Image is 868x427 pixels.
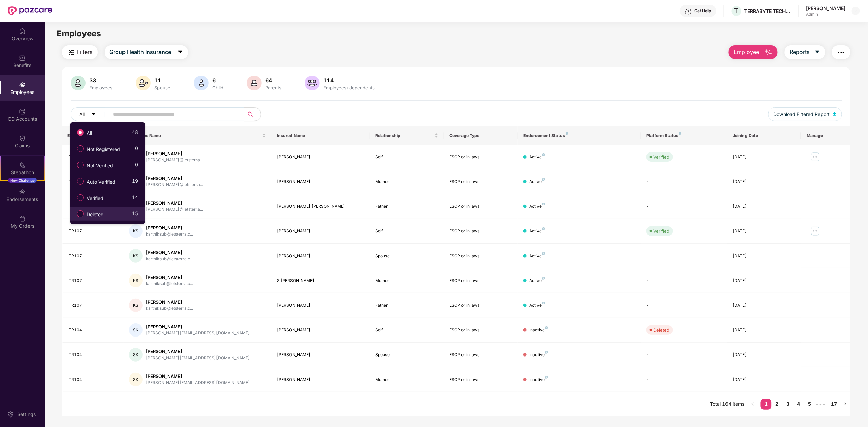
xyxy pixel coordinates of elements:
span: Deleted [84,211,107,218]
div: Spouse [153,85,172,90]
div: Stepathon [1,169,44,176]
div: ESCP or in laws [449,253,512,259]
div: [PERSON_NAME] [146,200,203,206]
div: Settings [15,411,38,418]
div: Father [375,302,438,309]
div: ESCP or in laws [449,377,512,383]
img: svg+xml;base64,PHN2ZyB4bWxucz0iaHR0cDovL3d3dy53My5vcmcvMjAwMC9zdmciIHdpZHRoPSI4IiBoZWlnaHQ9IjgiIH... [542,178,545,181]
div: [PERSON_NAME] [277,154,364,160]
div: TERRABYTE TECHNOLOGIES PRIVATE LIMITED [744,8,792,14]
div: [DATE] [733,327,796,333]
a: 3 [782,399,793,409]
img: svg+xml;base64,PHN2ZyB4bWxucz0iaHR0cDovL3d3dy53My5vcmcvMjAwMC9zdmciIHdpZHRoPSI4IiBoZWlnaHQ9IjgiIH... [542,302,545,304]
th: Insured Name [271,126,370,145]
div: Mother [375,377,438,383]
div: Active [529,228,545,235]
span: 0 [135,145,138,155]
img: svg+xml;base64,PHN2ZyB4bWxucz0iaHR0cDovL3d3dy53My5vcmcvMjAwMC9zdmciIHhtbG5zOnhsaW5rPSJodHRwOi8vd3... [136,76,151,90]
div: [PERSON_NAME] [277,302,364,309]
div: Active [529,253,545,259]
span: caret-down [815,49,820,55]
div: [PERSON_NAME] [146,324,250,330]
div: ESCP or in laws [449,179,512,185]
div: Inactive [529,327,548,333]
img: svg+xml;base64,PHN2ZyB4bWxucz0iaHR0cDovL3d3dy53My5vcmcvMjAwMC9zdmciIHdpZHRoPSI4IiBoZWlnaHQ9IjgiIH... [542,252,545,255]
span: All [80,110,85,118]
img: svg+xml;base64,PHN2ZyB4bWxucz0iaHR0cDovL3d3dy53My5vcmcvMjAwMC9zdmciIHdpZHRoPSI4IiBoZWlnaHQ9IjgiIH... [566,132,568,135]
span: Not Verified [84,162,116,169]
div: [PERSON_NAME][EMAIL_ADDRESS][DOMAIN_NAME] [146,380,250,386]
div: [DATE] [733,179,796,185]
div: [DATE] [733,377,796,383]
span: right [843,402,847,406]
a: 4 [793,399,804,409]
span: 15 [132,210,138,220]
img: svg+xml;base64,PHN2ZyB4bWxucz0iaHR0cDovL3d3dy53My5vcmcvMjAwMC9zdmciIHdpZHRoPSIyMSIgaGVpZ2h0PSIyMC... [19,162,26,168]
th: Coverage Type [444,126,518,145]
div: Verified [653,228,669,235]
button: right [839,399,850,410]
span: Download Filtered Report [774,110,830,118]
div: [DATE] [733,154,796,160]
div: [PERSON_NAME] [146,175,203,182]
div: Inactive [529,352,548,358]
span: All [84,129,95,137]
span: search [244,111,257,117]
div: ESCP or in laws [449,154,512,160]
button: Filters [62,45,98,59]
div: [PERSON_NAME] [PERSON_NAME] [277,203,364,210]
img: svg+xml;base64,PHN2ZyBpZD0iRHJvcGRvd24tMzJ4MzIiIHhtbG5zPSJodHRwOi8vd3d3LnczLm9yZy8yMDAwL3N2ZyIgd2... [853,8,858,14]
td: - [641,244,727,268]
div: TR104 [69,327,118,333]
img: svg+xml;base64,PHN2ZyB4bWxucz0iaHR0cDovL3d3dy53My5vcmcvMjAwMC9zdmciIHdpZHRoPSIyNCIgaGVpZ2h0PSIyNC... [67,48,75,57]
div: [DATE] [733,302,796,309]
div: SK [129,323,143,337]
div: karthiksub@letsterra.c... [146,305,193,312]
img: svg+xml;base64,PHN2ZyBpZD0iTXlfT3JkZXJzIiBkYXRhLW5hbWU9Ik15IE9yZGVycyIgeG1sbnM9Imh0dHA6Ly93d3cudz... [19,215,26,222]
img: svg+xml;base64,PHN2ZyBpZD0iQ0RfQWNjb3VudHMiIGRhdGEtbmFtZT0iQ0QgQWNjb3VudHMiIHhtbG5zPSJodHRwOi8vd3... [19,108,26,115]
div: [PERSON_NAME] [277,228,364,235]
div: [PERSON_NAME] [146,348,250,355]
div: Platform Status [646,133,722,138]
img: svg+xml;base64,PHN2ZyBpZD0iSG9tZSIgeG1sbnM9Imh0dHA6Ly93d3cudzMub3JnLzIwMDAvc3ZnIiB3aWR0aD0iMjAiIG... [19,28,26,35]
img: svg+xml;base64,PHN2ZyB4bWxucz0iaHR0cDovL3d3dy53My5vcmcvMjAwMC9zdmciIHdpZHRoPSI4IiBoZWlnaHQ9IjgiIH... [679,132,682,135]
div: [PERSON_NAME]@letsterra... [146,182,203,188]
img: svg+xml;base64,PHN2ZyB4bWxucz0iaHR0cDovL3d3dy53My5vcmcvMjAwMC9zdmciIHdpZHRoPSI4IiBoZWlnaHQ9IjgiIH... [545,351,548,354]
th: Joining Date [727,126,801,145]
div: Active [529,278,545,284]
td: - [641,293,727,318]
a: 5 [804,399,815,409]
div: Active [529,203,545,210]
li: 17 [829,399,839,410]
div: 64 [264,77,283,84]
img: svg+xml;base64,PHN2ZyBpZD0iQmVuZWZpdHMiIHhtbG5zPSJodHRwOi8vd3d3LnczLm9yZy8yMDAwL3N2ZyIgd2lkdGg9Ij... [19,55,26,61]
div: [PERSON_NAME] [277,253,364,259]
div: [PERSON_NAME] [277,179,364,185]
button: left [747,399,758,410]
div: [PERSON_NAME] [806,5,846,12]
div: [PERSON_NAME] [146,274,193,281]
img: svg+xml;base64,PHN2ZyBpZD0iU2V0dGluZy0yMHgyMCIgeG1sbnM9Imh0dHA6Ly93d3cudzMub3JnLzIwMDAvc3ZnIiB3aW... [7,411,14,418]
li: Next 5 Pages [815,399,826,410]
div: TR104 [69,377,118,383]
div: [PERSON_NAME][EMAIL_ADDRESS][DOMAIN_NAME] [146,355,250,361]
div: [PERSON_NAME]@letsterra... [146,206,203,213]
a: 1 [761,399,772,409]
img: New Pazcare Logo [8,6,52,15]
img: manageButton [810,151,821,162]
div: New Challenge [8,178,37,183]
div: [DATE] [733,228,796,235]
div: [PERSON_NAME] [146,249,193,256]
div: TR107 [69,253,118,259]
div: TR107 [69,302,118,309]
img: svg+xml;base64,PHN2ZyB4bWxucz0iaHR0cDovL3d3dy53My5vcmcvMjAwMC9zdmciIHhtbG5zOnhsaW5rPSJodHRwOi8vd3... [71,76,86,90]
div: KS [129,224,143,238]
img: svg+xml;base64,PHN2ZyB4bWxucz0iaHR0cDovL3d3dy53My5vcmcvMjAwMC9zdmciIHhtbG5zOnhsaW5rPSJodHRwOi8vd3... [247,76,262,90]
div: Active [529,154,545,160]
span: Verified [84,195,106,202]
div: ESCP or in laws [449,327,512,333]
div: [PERSON_NAME] [277,352,364,358]
div: SK [129,373,143,386]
